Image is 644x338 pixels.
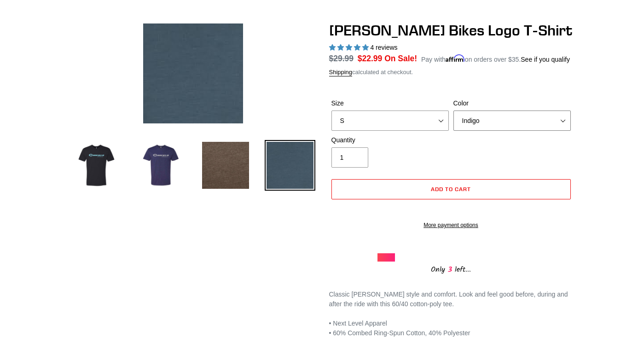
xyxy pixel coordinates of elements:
h1: [PERSON_NAME] Bikes Logo T-Shirt [329,22,573,39]
span: 5.00 stars [329,44,371,51]
img: Load image into Gallery viewer, Canfield Bikes Logo T-Shirt [265,140,315,191]
span: $22.99 [358,54,383,63]
img: Load image into Gallery viewer, Canfield Bikes Logo T-Shirt [136,140,186,191]
span: On Sale! [384,52,417,64]
button: Add to cart [331,179,571,199]
div: Classic [PERSON_NAME] style and comfort. Look and feel good before, during and after the ride wit... [329,290,573,309]
a: See if you qualify - Learn more about Affirm Financing (opens in modal) [521,56,570,63]
img: Load image into Gallery viewer, Canfield Bikes Logo T-Shirt [71,140,122,191]
span: Add to cart [431,186,471,192]
p: Pay with on orders over $35. [421,52,570,64]
a: More payment options [331,221,571,229]
label: Color [453,99,571,108]
span: 4 reviews [370,44,397,51]
s: $29.99 [329,54,354,63]
div: calculated at checkout. [329,68,573,77]
a: Shipping [329,69,353,76]
span: Affirm [446,54,465,62]
span: 3 [445,264,455,275]
div: Only left... [377,262,525,276]
label: Quantity [331,135,449,145]
label: Size [331,99,449,108]
img: Load image into Gallery viewer, Canfield Bikes Logo T-Shirt [200,140,251,191]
